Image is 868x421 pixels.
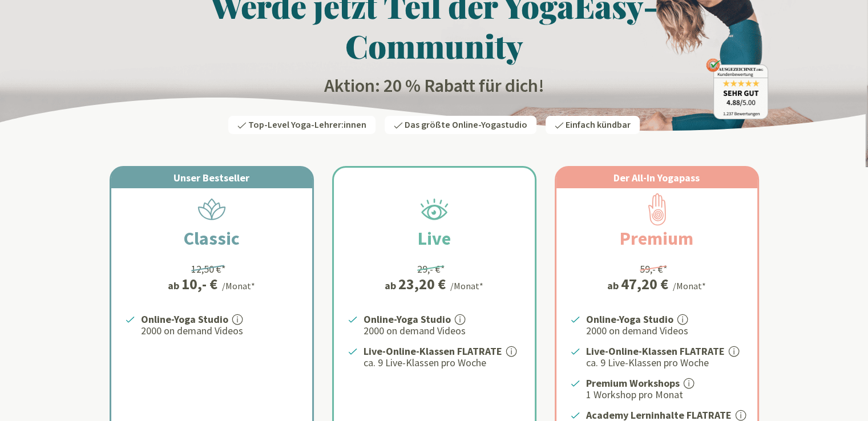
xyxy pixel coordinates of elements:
div: 12,50 €* [191,261,226,277]
span: Das größte Online-Yogastudio [405,119,527,131]
strong: Online-Yoga Studio [364,313,451,326]
div: /Monat* [673,279,706,293]
h2: Live [390,225,478,252]
img: ausgezeichnet_badge.png [706,58,768,119]
strong: Online-Yoga Studio [586,313,673,326]
p: ca. 9 Live-Klassen pro Woche [586,356,744,370]
div: 29,- €* [417,261,445,277]
div: 23,20 € [398,277,446,292]
h2: Premium [592,225,721,252]
div: /Monat* [222,279,255,293]
div: 59,- €* [640,261,668,277]
p: 2000 on demand Videos [141,324,298,338]
span: Unser Bestseller [173,171,249,184]
span: Der All-In Yogapass [613,171,700,184]
p: 2000 on demand Videos [586,324,744,338]
div: /Monat* [450,279,483,293]
div: 10,- € [181,277,217,292]
span: ab [385,278,398,293]
strong: Premium Workshops [586,377,680,390]
p: 2000 on demand Videos [364,324,521,338]
strong: Online-Yoga Studio [141,313,228,326]
p: ca. 9 Live-Klassen pro Woche [364,356,521,370]
strong: Live-Online-Klassen FLATRATE [586,345,725,358]
span: Einfach kündbar [566,119,631,131]
div: 47,20 € [621,277,668,292]
span: Top-Level Yoga-Lehrer:innen [248,119,366,131]
span: ab [607,278,621,293]
span: ab [168,278,181,293]
h2: Aktion: 20 % Rabatt für dich! [100,75,768,98]
p: 1 Workshop pro Monat [586,388,744,402]
strong: Live-Online-Klassen FLATRATE [364,345,502,358]
h2: Classic [156,225,267,252]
